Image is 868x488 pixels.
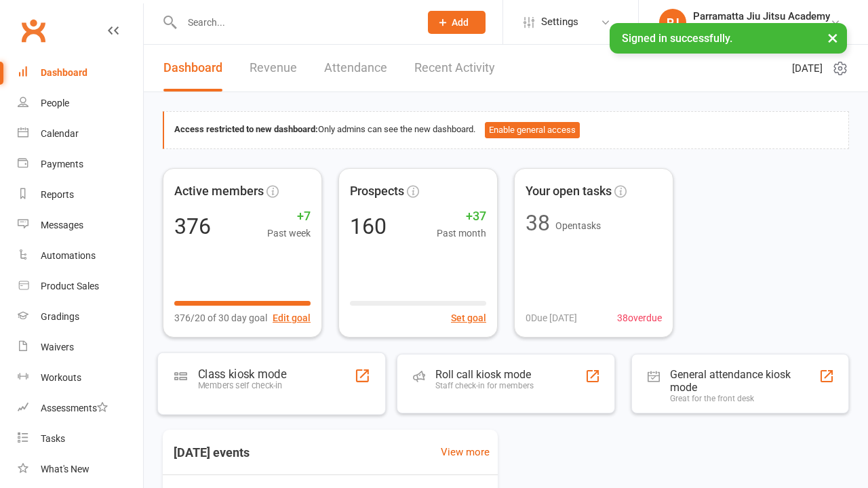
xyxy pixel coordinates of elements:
[18,454,143,485] a: What's New
[18,302,143,332] a: Gradings
[273,310,311,325] button: Edit goal
[174,124,318,134] strong: Access restricted to new dashboard:
[670,368,819,394] div: General attendance kiosk mode
[267,226,311,241] span: Past week
[174,122,838,138] div: Only admins can see the new dashboard.
[41,98,69,108] div: People
[163,45,222,91] a: Dashboard
[41,342,74,352] div: Waivers
[250,45,297,91] a: Revenue
[174,182,264,201] span: Active members
[41,220,83,230] div: Messages
[555,220,601,231] span: Open tasks
[18,363,143,393] a: Workouts
[41,311,79,322] div: Gradings
[41,67,87,78] div: Dashboard
[526,310,577,325] span: 0 Due [DATE]
[18,149,143,180] a: Payments
[18,393,143,424] a: Assessments
[437,226,486,241] span: Past month
[622,32,732,45] span: Signed in successfully.
[18,119,143,149] a: Calendar
[178,13,410,32] input: Search...
[18,424,143,454] a: Tasks
[198,367,286,380] div: Class kiosk mode
[267,207,311,226] span: +7
[174,310,267,325] span: 376/20 of 30 day goal
[18,241,143,271] a: Automations
[18,271,143,302] a: Product Sales
[350,182,404,201] span: Prospects
[18,332,143,363] a: Waivers
[198,380,286,390] div: Members self check-in
[451,310,486,325] button: Set goal
[485,122,580,138] button: Enable general access
[617,310,662,325] span: 38 overdue
[174,216,211,237] div: 376
[437,207,486,226] span: +37
[41,403,108,413] div: Assessments
[41,159,83,169] div: Payments
[441,444,490,460] a: View more
[659,9,686,36] div: PJ
[16,14,50,47] a: Clubworx
[41,189,74,200] div: Reports
[41,372,81,383] div: Workouts
[18,210,143,241] a: Messages
[41,128,79,139] div: Calendar
[792,60,823,77] span: [DATE]
[821,23,845,52] button: ×
[18,58,143,88] a: Dashboard
[541,7,578,37] span: Settings
[41,433,65,444] div: Tasks
[41,464,90,474] div: What's New
[41,250,96,261] div: Automations
[526,212,550,234] div: 38
[324,45,387,91] a: Attendance
[435,368,534,381] div: Roll call kiosk mode
[435,381,534,390] div: Staff check-in for members
[526,182,612,201] span: Your open tasks
[18,88,143,119] a: People
[350,216,387,237] div: 160
[452,17,469,28] span: Add
[18,180,143,210] a: Reports
[670,394,819,403] div: Great for the front desk
[41,281,99,291] div: Product Sales
[414,45,495,91] a: Recent Activity
[693,22,830,35] div: Parramatta Jiu Jitsu Academy
[428,11,486,34] button: Add
[163,441,260,465] h3: [DATE] events
[693,10,830,22] div: Parramatta Jiu Jitsu Academy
